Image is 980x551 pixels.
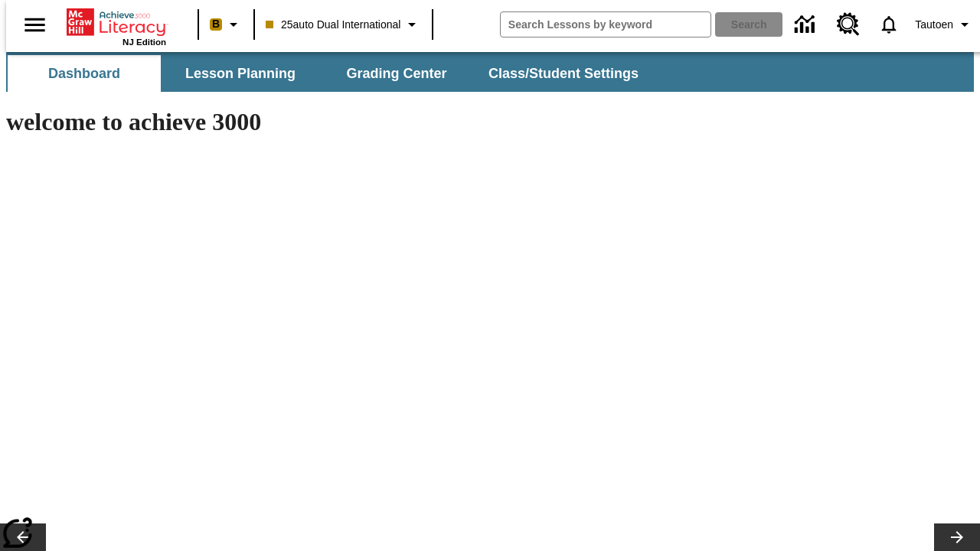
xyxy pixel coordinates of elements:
[260,11,427,38] button: Class: 25auto Dual International, Select your class
[6,55,652,92] div: SubNavbar
[8,55,161,92] button: Dashboard
[869,5,909,44] a: Notifications
[266,17,400,33] span: 25auto Dual International
[185,65,296,83] span: Lesson Planning
[122,37,166,47] span: NJ Edition
[67,7,166,37] a: Home
[67,5,166,47] div: Home
[909,11,980,38] button: Profile/Settings
[6,108,668,136] h1: welcome to achieve 3000
[828,4,869,45] a: Resource Center, Will open in new tab
[164,55,317,92] button: Lesson Planning
[204,11,249,38] button: Boost Class color is peach. Change class color
[6,52,974,92] div: SubNavbar
[501,12,710,37] input: search field
[346,65,446,83] span: Grading Center
[934,523,980,551] button: Lesson carousel, Next
[212,15,220,34] span: B
[48,65,120,83] span: Dashboard
[12,2,57,47] button: Open side menu
[786,4,828,46] a: Data Center
[488,65,639,83] span: Class/Student Settings
[320,55,473,92] button: Grading Center
[476,55,651,92] button: Class/Student Settings
[915,17,953,33] span: Tautoen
